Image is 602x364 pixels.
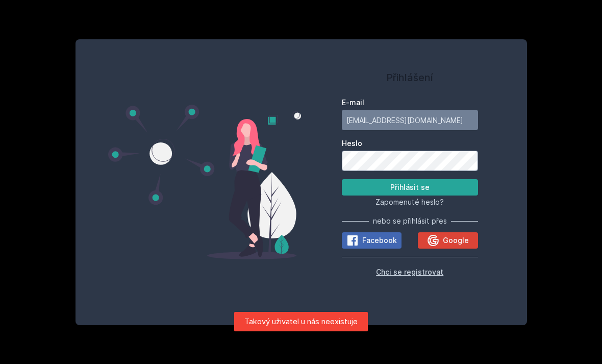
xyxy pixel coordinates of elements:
[342,179,478,196] button: Přihlásit se
[443,235,469,246] span: Google
[342,98,478,108] label: E-mail
[342,138,478,149] label: Heslo
[375,198,444,206] span: Zapomenuté heslo?
[342,232,402,249] button: Facebook
[234,312,368,331] div: Takový uživatel u nás neexistuje
[418,232,478,249] button: Google
[342,110,478,130] input: Tvoje e-mailová adresa
[376,265,443,278] button: Chci se registrovat
[362,235,397,246] span: Facebook
[373,216,447,226] span: nebo se přihlásit přes
[342,70,478,85] h1: Přihlášení
[376,268,443,276] span: Chci se registrovat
